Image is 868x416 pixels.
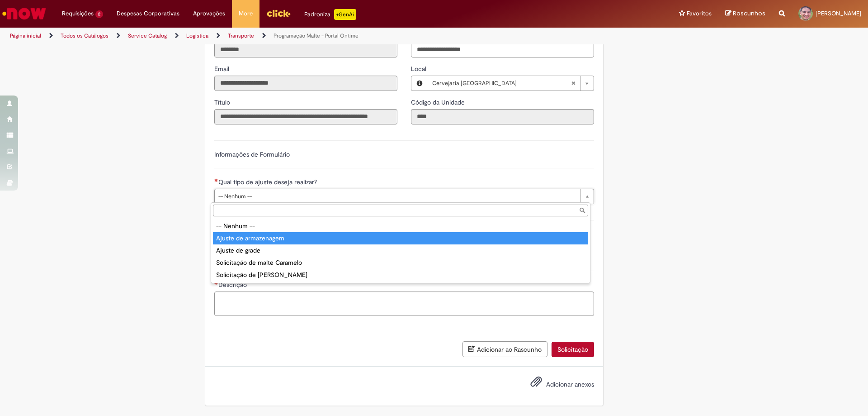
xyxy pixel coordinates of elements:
[213,257,588,269] div: Solicitação de malte Caramelo
[211,218,590,283] ul: Qual tipo de ajuste deseja realizar?
[213,220,588,232] div: -- Nenhum --
[213,269,588,281] div: Solicitação de [PERSON_NAME]
[213,232,588,244] div: Ajuste de armazenagem
[213,244,588,257] div: Ajuste de grade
